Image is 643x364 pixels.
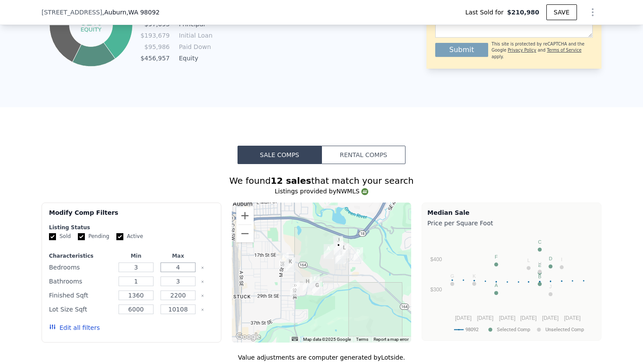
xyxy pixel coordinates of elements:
[236,225,254,242] button: Zoom out
[42,187,601,196] div: Listings provided by NWMLS
[116,233,143,240] label: Active
[427,229,596,339] svg: A chart.
[508,48,536,52] a: Privacy Policy
[238,146,321,164] button: Sale Comps
[549,256,552,261] text: D
[290,281,300,296] div: 2820 R St SE
[451,273,454,279] text: G
[356,337,368,342] a: Terms
[538,274,541,279] text: B
[42,8,102,17] span: [STREET_ADDRESS]
[303,337,351,342] span: Map data ©2025 Google
[234,331,263,343] a: Open this area in Google Maps (opens a new window)
[333,236,343,251] div: 1436 Elm St SE
[527,258,530,263] text: L
[435,43,488,57] button: Submit
[42,175,601,187] div: We found that match your search
[499,315,516,321] text: [DATE]
[324,244,333,259] div: 2602 17th St SE
[49,261,113,273] div: Bedrooms
[116,233,123,240] input: Active
[538,239,542,245] text: C
[374,337,409,342] a: Report a map error
[177,42,217,52] td: Paid Down
[201,294,204,297] button: Clear
[42,353,601,362] div: Value adjustments are computer generated by Lotside .
[335,249,345,264] div: 1930 Elm St SE
[361,188,368,195] img: NWMLS Logo
[495,283,498,288] text: A
[334,241,343,255] div: 2820 Skyway Pl
[339,243,349,258] div: 3030 17th St SE
[312,281,322,296] div: 2306 Forest Ridge Dr SE
[234,331,263,343] img: Google
[279,252,289,267] div: 1202 20th Ct SE
[49,303,113,315] div: Lot Size Sqft
[49,323,100,332] button: Edit all filters
[465,327,479,332] text: 98092
[49,233,56,240] input: Sold
[49,289,113,301] div: Finished Sqft
[201,280,204,283] button: Clear
[201,308,204,311] button: Clear
[140,31,170,40] td: $193,679
[126,9,160,16] span: , WA 98092
[80,26,101,32] tspan: equity
[492,41,593,60] div: This site is protected by reCAPTCHA and the Google and apply.
[538,262,541,268] text: E
[495,254,498,259] text: F
[427,208,596,217] div: Median Sale
[140,42,170,52] td: $95,986
[117,252,155,259] div: Min
[546,4,577,20] button: SAVE
[520,315,537,321] text: [DATE]
[584,3,601,21] button: Show Options
[140,53,170,63] td: $456,957
[286,257,295,272] div: 1505 22nd St SE
[303,277,312,292] div: 2811 V Ct SE
[321,146,405,164] button: Rental Comps
[49,233,71,240] label: Sold
[236,207,254,224] button: Zoom in
[542,315,559,321] text: [DATE]
[538,261,542,266] text: H
[78,233,85,240] input: Pending
[49,208,214,224] div: Modify Comp Filters
[561,257,563,262] text: I
[49,224,214,231] div: Listing Status
[310,274,320,289] div: 2210 27th St SE
[177,31,217,40] td: Initial Loan
[78,233,109,240] label: Pending
[427,217,596,229] div: Price per Square Foot
[49,275,113,287] div: Bathrooms
[455,315,472,321] text: [DATE]
[549,284,552,289] text: J
[465,8,507,17] span: Last Sold for
[159,252,197,259] div: Max
[353,247,363,262] div: 3420 19th St SE
[49,252,113,259] div: Characteristics
[271,175,311,186] strong: 12 sales
[507,8,539,17] span: $210,980
[292,337,298,341] button: Keyboard shortcuts
[336,248,346,263] div: 1925 Fir St SE
[564,315,581,321] text: [DATE]
[472,273,476,279] text: K
[477,315,493,321] text: [DATE]
[545,327,584,332] text: Unselected Comp
[497,327,530,332] text: Selected Comp
[201,266,204,269] button: Clear
[430,287,442,293] text: $300
[547,48,581,52] a: Terms of Service
[102,8,160,17] span: , Auburn
[430,256,442,262] text: $400
[177,53,217,63] td: Equity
